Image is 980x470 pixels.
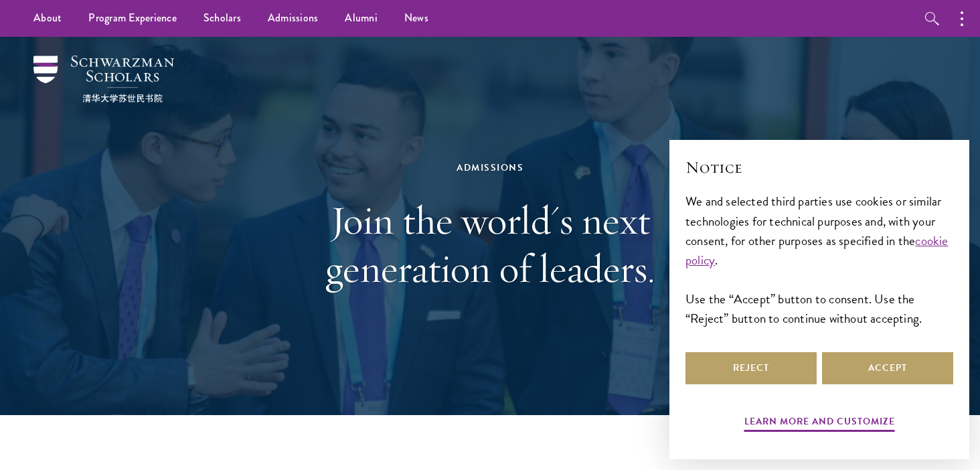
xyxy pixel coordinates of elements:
[685,156,953,179] h2: Notice
[685,352,817,384] button: Reject
[259,159,721,176] div: Admissions
[744,413,895,434] button: Learn more and customize
[685,191,953,327] div: We and selected third parties use cookies or similar technologies for technical purposes and, wit...
[33,56,174,102] img: Schwarzman Scholars
[685,231,949,270] a: cookie policy
[259,196,721,293] h1: Join the world's next generation of leaders.
[822,352,953,384] button: Accept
